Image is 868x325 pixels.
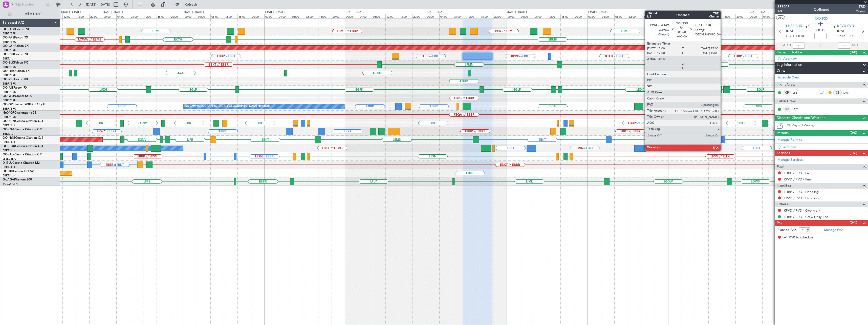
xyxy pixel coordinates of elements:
[3,149,15,152] a: EBKT/KJK
[3,48,16,52] a: EBBR/BRU
[103,10,123,14] div: [DATE] - [DATE]
[777,4,790,9] span: 537025
[3,86,13,89] span: OO-AIE
[776,15,785,20] button: UTC
[614,14,628,18] div: 08:00
[628,14,641,18] div: 12:00
[3,182,18,186] a: EGGW/LTN
[3,103,45,106] a: OO-GPEFalcon 900EX EASy II
[783,90,791,95] div: CP
[116,14,130,18] div: 04:00
[3,120,43,123] a: OO-ZUNCessna Citation CJ4
[3,124,15,127] a: EBKT/KJK
[814,7,829,12] div: Optioned
[61,10,81,14] div: [DATE] - [DATE]
[777,183,791,189] span: Handling
[3,136,15,139] span: OO-NSG
[89,14,103,18] div: 20:00
[184,14,197,18] div: 00:00
[180,3,202,6] span: Refresh
[786,29,796,34] span: [DATE]
[3,95,32,98] a: OO-WLPGlobal 5500
[3,40,16,44] a: EBBR/BRU
[3,36,28,39] a: OO-FAEFalcon 7X
[3,170,35,173] a: OO-JIDCessna CJ1 525
[3,70,16,73] span: OO-HHO
[157,14,170,18] div: 16:00
[784,190,819,194] a: LHBP / BUD - Handling
[3,90,16,94] a: EBBR/BRU
[15,1,45,8] input: Trip Number
[784,215,828,219] a: LHBP / BUD - Crew Daily Fee
[784,235,813,240] span: +1 PAX to schedule
[852,43,860,48] span: ALDT
[493,14,507,18] div: 20:00
[708,14,722,18] div: 12:00
[3,174,15,177] a: EBKT/KJK
[3,128,14,131] span: OO-LXA
[847,34,855,39] span: ELDT
[843,90,854,95] a: GVK
[3,86,27,89] a: OO-AIEFalcon 7X
[777,228,796,233] label: Planned PAX
[777,201,788,207] span: Others
[3,45,29,48] a: OO-LAHFalcon 7X
[641,14,655,18] div: 16:00
[784,171,811,175] a: LHBP / BUD - Fuel
[777,98,796,104] span: Cabin Crew
[762,14,776,18] div: 04:00
[783,145,865,149] div: Add new
[3,115,16,119] a: EBBR/BRU
[695,14,708,18] div: 08:00
[786,34,794,39] span: ETOT
[777,75,799,80] a: Schedule Crew
[588,10,607,14] div: [DATE] - [DATE]
[3,53,14,56] span: OO-FSX
[856,9,865,14] span: Charter
[143,14,157,18] div: 12:00
[792,107,804,112] a: LPO
[668,14,682,18] div: 00:00
[3,103,14,106] span: OO-GPE
[3,153,42,156] a: OO-LUXCessna Citation CJ4
[3,28,29,31] a: OO-LUMFalcon 7X
[850,130,857,135] span: (0/0)
[3,128,42,131] a: OO-LXACessna Citation CJ4
[305,14,318,18] div: 12:00
[103,14,116,18] div: 00:00
[3,153,14,156] span: OO-LUX
[3,32,16,35] a: EBBR/BRU
[3,73,16,77] a: EBBR/BRU
[750,10,769,14] div: [DATE] - [DATE]
[777,220,782,226] span: Pax
[792,90,804,95] a: LST
[466,14,480,18] div: 12:00
[427,10,446,14] div: [DATE] - [DATE]
[574,14,587,18] div: 20:00
[777,150,790,156] span: Services
[278,14,291,18] div: 04:00
[197,14,210,18] div: 04:00
[426,14,439,18] div: 00:00
[346,10,365,14] div: [DATE] - [DATE]
[3,45,15,48] span: OO-LAH
[3,65,16,69] a: EBBR/BRU
[783,43,791,48] span: ATOT
[399,14,412,18] div: 16:00
[3,61,14,64] span: OO-ELK
[777,164,784,170] span: Fuel
[796,34,804,39] span: 11:10
[3,78,14,81] span: OO-VSF
[520,14,533,18] div: 04:00
[850,220,857,225] span: (0/1)
[682,14,695,18] div: 04:00
[856,4,865,9] span: TBD
[332,14,345,18] div: 20:00
[3,145,43,148] a: OO-ROKCessna Citation CJ4
[735,14,749,18] div: 20:00
[833,90,842,95] div: CS
[784,177,811,181] a: KPVD / PVD - Fuel
[777,137,802,143] a: Manage Permits
[816,28,824,33] span: 08:35
[3,157,16,161] a: LFSN/ENC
